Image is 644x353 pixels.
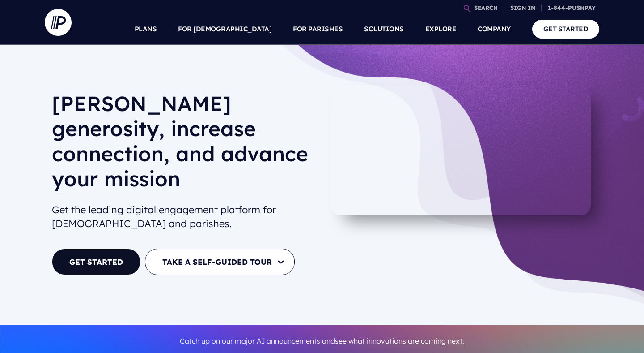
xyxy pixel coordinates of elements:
a: see what innovations are coming next. [335,336,464,345]
a: COMPANY [478,13,511,45]
a: SOLUTIONS [364,13,404,45]
h1: [PERSON_NAME] generosity, increase connection, and advance your mission [52,91,315,198]
a: FOR [DEMOGRAPHIC_DATA] [178,13,271,45]
p: Catch up on our major AI announcements and [52,331,592,351]
a: FOR PARISHES [293,13,343,45]
a: GET STARTED [52,249,140,275]
h2: Get the leading digital engagement platform for [DEMOGRAPHIC_DATA] and parishes. [52,199,315,234]
button: TAKE A SELF-GUIDED TOUR [145,249,295,275]
a: GET STARTED [532,20,600,38]
a: EXPLORE [425,13,457,45]
a: PLANS [135,13,157,45]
